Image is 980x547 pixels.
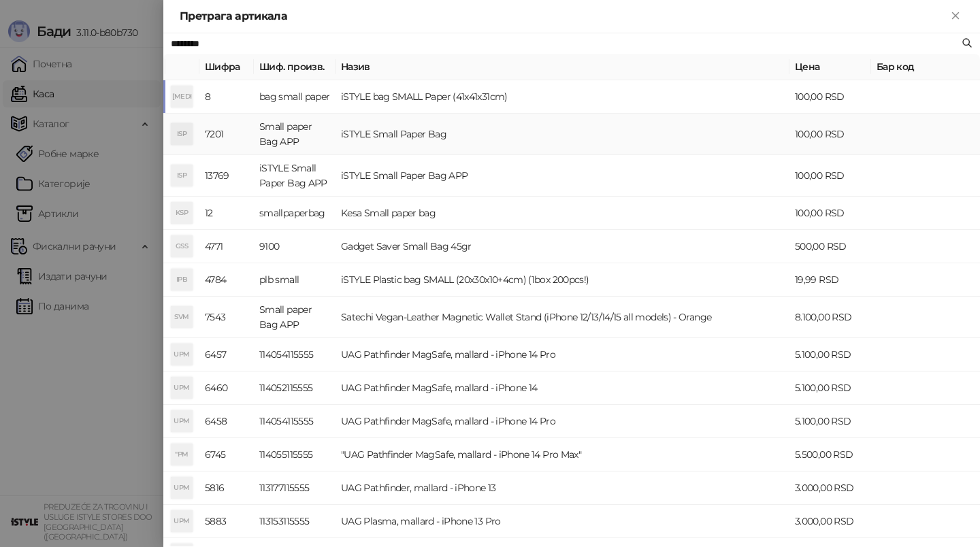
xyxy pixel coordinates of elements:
td: 13769 [199,155,254,197]
div: ISP [171,165,193,186]
div: GSS [171,235,193,257]
div: UPM [171,477,193,499]
td: 6460 [199,371,254,405]
td: UAG Pathfinder MagSafe, mallard - iPhone 14 Pro [336,405,789,438]
div: KSP [171,202,193,224]
td: 114054115555 [254,338,336,371]
th: Бар код [871,54,980,80]
td: 6458 [199,405,254,438]
th: Назив [336,54,789,80]
div: UPM [171,410,193,432]
td: 500,00 RSD [789,230,871,263]
td: bag small paper [254,80,336,114]
td: 5816 [199,471,254,505]
td: 113177115555 [254,471,336,505]
td: 114052115555 [254,371,336,405]
td: 114054115555 [254,405,336,438]
div: Претрага артикала [180,8,947,24]
td: 5.100,00 RSD [789,405,871,438]
th: Цена [789,54,871,80]
div: [MEDICAL_DATA] [171,86,193,107]
td: 5883 [199,505,254,538]
td: 3.000,00 RSD [789,505,871,538]
td: iSTYLE Small Paper Bag [336,114,789,155]
td: "UAG Pathfinder MagSafe, mallard - iPhone 14 Pro Max" [336,438,789,471]
button: Close [947,8,964,24]
td: 8.100,00 RSD [789,297,871,338]
td: 6745 [199,438,254,471]
td: 114055115555 [254,438,336,471]
td: 100,00 RSD [789,197,871,230]
td: 8 [199,80,254,114]
td: UAG Plasma, mallard - iPhone 13 Pro [336,505,789,538]
td: 100,00 RSD [789,80,871,114]
td: iSTYLE Plastic bag SMALL (20x30x10+4cm) (1box 200pcs!) [336,263,789,297]
td: 9100 [254,230,336,263]
div: UPM [171,377,193,399]
td: 3.000,00 RSD [789,471,871,505]
td: 7543 [199,297,254,338]
td: Satechi Vegan-Leather Magnetic Wallet Stand (iPhone 12/13/14/15 all models) - Orange [336,297,789,338]
div: "PM [171,444,193,465]
td: 12 [199,197,254,230]
td: plb small [254,263,336,297]
th: Шифра [199,54,254,80]
td: 6457 [199,338,254,371]
td: iSTYLE Small Paper Bag APP [254,155,336,197]
td: 7201 [199,114,254,155]
td: 113153115555 [254,505,336,538]
td: iSTYLE bag SMALL Paper (41x41x31cm) [336,80,789,114]
td: UAG Pathfinder MagSafe, mallard - iPhone 14 Pro [336,338,789,371]
td: 5.500,00 RSD [789,438,871,471]
td: Kesa Small paper bag [336,197,789,230]
div: SVM [171,306,193,328]
div: IPB [171,269,193,291]
th: Шиф. произв. [254,54,336,80]
div: UPM [171,344,193,365]
td: 5.100,00 RSD [789,371,871,405]
td: 4771 [199,230,254,263]
td: UAG Pathfinder, mallard - iPhone 13 [336,471,789,505]
td: UAG Pathfinder MagSafe, mallard - iPhone 14 [336,371,789,405]
td: Small paper Bag APP [254,297,336,338]
td: Gadget Saver Small Bag 45gr [336,230,789,263]
td: 4784 [199,263,254,297]
td: 100,00 RSD [789,114,871,155]
td: 19,99 RSD [789,263,871,297]
div: UPM [171,510,193,532]
div: ISP [171,123,193,145]
td: smallpaperbag [254,197,336,230]
td: 100,00 RSD [789,155,871,197]
td: 5.100,00 RSD [789,338,871,371]
td: Small paper Bag APP [254,114,336,155]
td: iSTYLE Small Paper Bag APP [336,155,789,197]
